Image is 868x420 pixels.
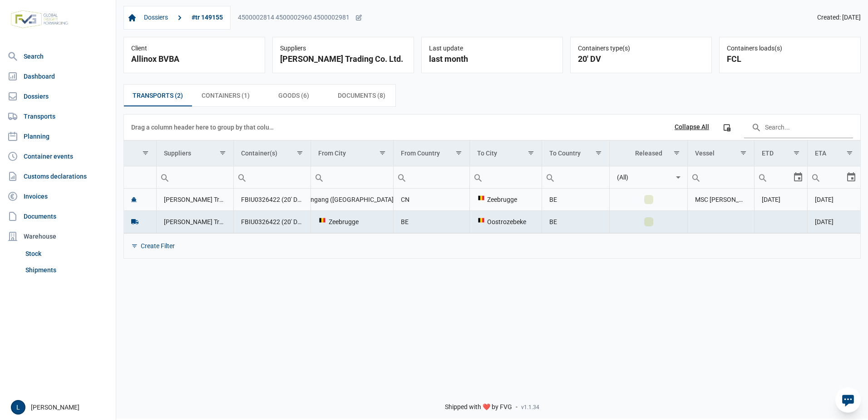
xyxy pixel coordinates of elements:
[469,166,542,188] td: Filter cell
[807,140,860,166] td: Column ETA
[470,166,542,188] input: Filter cell
[141,242,175,250] div: Create Filter
[131,45,257,53] div: Client
[401,150,440,157] div: From Country
[238,14,362,22] div: 4500002814 4500002960 4500002981
[477,195,535,204] div: Zeebrugge
[429,45,555,53] div: Last update
[22,245,112,262] a: Stock
[808,166,846,188] input: Filter cell
[234,210,311,233] td: FBIU0326422 (20' DV)
[11,400,110,415] div: [PERSON_NAME]
[318,195,386,204] div: Xingang ([GEOGRAPHIC_DATA])
[687,189,754,211] td: MSC [PERSON_NAME]
[4,87,112,105] a: Dossiers
[610,140,688,166] td: Column Released
[542,189,610,211] td: BE
[744,116,853,138] input: Search in the data grid
[455,150,462,156] span: Show filter options for column 'From Country'
[542,210,610,233] td: BE
[578,53,704,65] div: 20' DV
[188,10,227,25] a: #tr 149155
[815,150,826,157] div: ETA
[688,166,704,188] div: Search box
[469,140,542,166] td: Column To City
[578,45,704,53] div: Containers type(s)
[22,262,112,278] a: Shipments
[470,166,486,188] div: Search box
[394,140,470,166] td: Column From Country
[234,189,311,211] td: FBIU0326422 (20' DV)
[542,166,558,188] div: Search box
[311,166,327,188] div: Search box
[280,45,406,53] div: Suppliers
[4,187,112,205] a: Invoices
[719,119,735,135] div: Column Chooser
[133,90,183,101] span: Transports (2)
[157,166,233,188] input: Filter cell
[528,150,534,156] span: Show filter options for column 'To City'
[846,166,857,188] div: Select
[549,150,581,157] div: To Country
[635,150,662,157] div: Released
[808,166,824,188] div: Search box
[131,120,277,135] div: Drag a column header here to group by that column
[610,166,673,188] input: Filter cell
[740,150,747,156] span: Show filter options for column 'Vessel'
[793,150,800,156] span: Show filter options for column 'ETD'
[318,150,346,157] div: From City
[219,150,226,156] span: Show filter options for column 'Suppliers'
[278,90,309,101] span: Goods (6)
[673,150,680,156] span: Show filter options for column 'Released'
[394,189,470,211] td: CN
[131,115,853,140] div: Data grid toolbar
[311,166,393,188] input: Filter cell
[157,210,234,233] td: Hebei Forrest Trading Co. Ltd.
[815,196,833,203] span: [DATE]
[687,166,754,188] td: Filter cell
[157,140,234,166] td: Column Suppliers
[793,166,804,188] div: Select
[157,166,173,188] div: Search box
[4,167,112,185] a: Customs declarations
[4,67,112,85] a: Dashboard
[234,166,250,188] div: Search box
[394,166,469,188] input: Filter cell
[695,150,715,157] div: Vessel
[4,207,112,225] a: Documents
[140,10,172,25] a: Dossiers
[394,210,470,233] td: BE
[754,140,807,166] td: Column ETD
[124,166,156,188] input: Filter cell
[394,166,410,188] div: Search box
[673,166,684,188] div: Select
[687,140,754,166] td: Column Vessel
[542,166,610,188] td: Filter cell
[4,107,112,125] a: Transports
[610,166,688,188] td: Filter cell
[379,150,386,156] span: Show filter options for column 'From City'
[762,150,774,157] div: ETD
[202,90,250,101] span: Containers (1)
[516,403,518,411] span: -
[142,150,149,156] span: Show filter options for column ''
[477,217,535,226] div: Oostrozebeke
[542,166,609,188] input: Filter cell
[11,400,25,415] button: L
[675,123,709,131] div: Collapse All
[318,217,386,226] div: Zeebrugge
[688,166,754,188] input: Filter cell
[124,115,860,258] div: Data grid with 2 rows and 11 columns
[157,166,234,188] td: Filter cell
[241,150,277,157] div: Container(s)
[280,53,406,65] div: [PERSON_NAME] Trading Co. Ltd.
[521,404,539,411] span: v1.1.34
[311,166,394,188] td: Filter cell
[429,53,555,65] div: last month
[595,150,602,156] span: Show filter options for column 'To Country'
[124,140,157,166] td: Column
[311,140,394,166] td: Column From City
[807,166,860,188] td: Filter cell
[234,140,311,166] td: Column Container(s)
[394,166,470,188] td: Filter cell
